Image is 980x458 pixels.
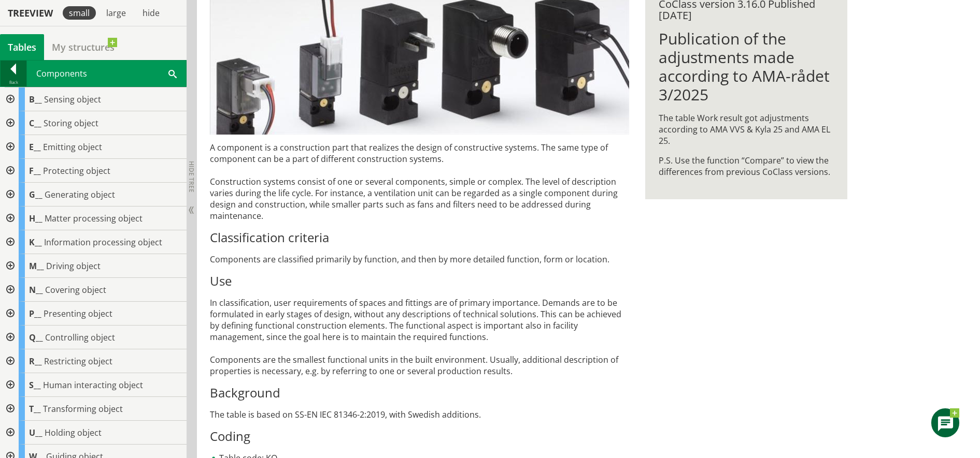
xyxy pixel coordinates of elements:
span: H__ [29,213,42,224]
span: Human interacting object [43,379,143,391]
span: Presenting object [44,308,112,319]
span: U__ [29,427,42,438]
span: Controlling object [45,332,115,343]
span: R__ [29,356,42,367]
div: Treeview [2,7,59,19]
h3: Background [210,385,629,401]
span: Matter processing object [45,213,143,224]
span: Sensing object [44,94,101,105]
div: Components [27,61,186,86]
p: The table Work result got adjustments according to AMA VVS & Kyla 25 and AMA EL 25. [659,112,833,146]
span: C__ [29,117,41,129]
span: E__ [29,141,41,153]
span: F__ [29,165,41,176]
span: Storing object [44,117,98,129]
h1: Publication of the adjustments made according to AMA-rådet 3/2025 [659,29,833,104]
span: Generating object [45,189,115,200]
span: Search within table [168,68,177,79]
span: P__ [29,308,41,319]
span: Restricting object [44,356,112,367]
span: Q__ [29,332,43,343]
div: small [63,6,96,20]
h3: Classification criteria [210,230,629,245]
span: Emitting object [43,141,102,153]
span: T__ [29,403,41,415]
h3: Use [210,273,629,289]
span: Hide tree [187,161,196,193]
h3: Coding [210,429,629,444]
a: My structures [44,34,122,60]
div: large [100,6,132,20]
p: P.S. Use the function “Compare” to view the differences from previous CoClass versions. [659,155,833,178]
span: Transforming object [43,403,123,415]
span: K__ [29,237,42,248]
span: N__ [29,284,43,296]
span: G__ [29,189,42,200]
span: S__ [29,379,41,391]
span: Holding object [45,427,102,438]
div: hide [136,6,166,20]
span: Covering object [45,284,106,296]
span: M__ [29,260,44,272]
span: Information processing object [44,237,162,248]
span: B__ [29,94,42,105]
div: Back [1,78,26,86]
span: Protecting object [43,165,110,176]
span: Driving object [46,260,101,272]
